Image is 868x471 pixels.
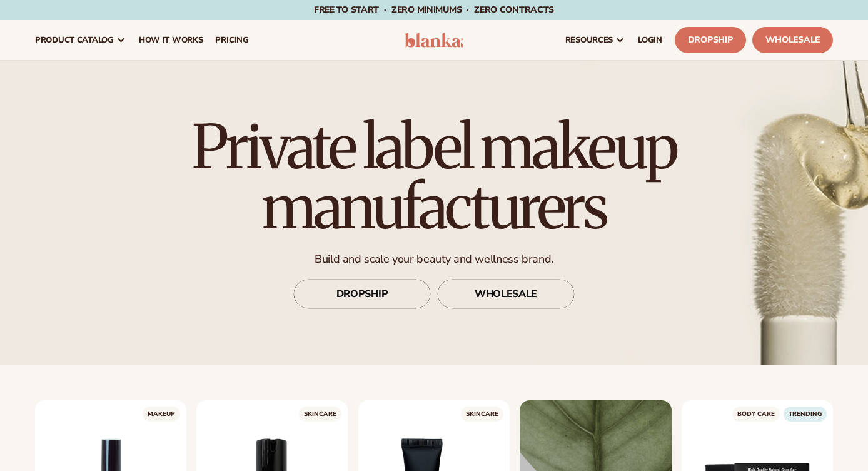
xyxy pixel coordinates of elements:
span: How It Works [139,35,203,45]
a: pricing [209,20,255,60]
img: logo [405,33,463,48]
span: pricing [215,35,248,45]
span: LOGIN [638,35,662,45]
a: resources [559,20,632,60]
a: product catalog [29,20,133,60]
span: Free to start · ZERO minimums · ZERO contracts [314,4,554,16]
a: WHOLESALE [437,279,575,309]
span: resources [565,35,613,45]
a: How It Works [133,20,209,60]
h1: Private label makeup manufacturers [156,117,712,237]
a: DROPSHIP [293,279,431,309]
p: Build and scale your beauty and wellness brand. [156,252,712,266]
a: Dropship [675,27,746,53]
a: LOGIN [632,20,669,60]
a: Wholesale [752,27,833,53]
span: product catalog [35,35,114,45]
